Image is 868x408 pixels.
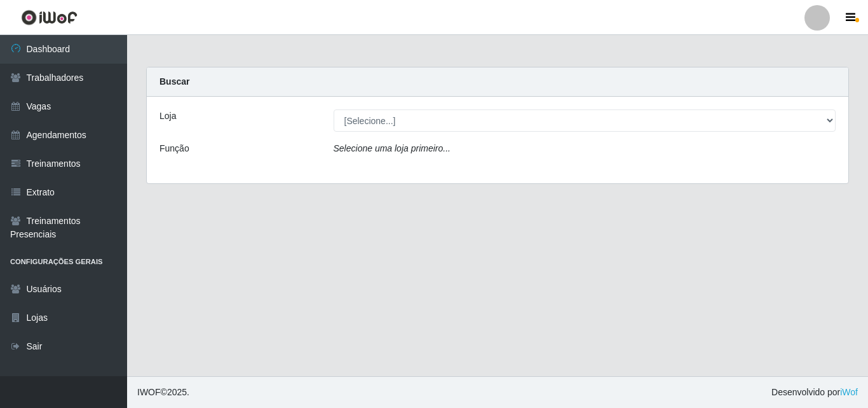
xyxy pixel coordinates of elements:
label: Função [159,142,189,155]
img: CoreUI Logo [21,10,78,25]
label: Loja [159,109,176,123]
strong: Buscar [159,76,189,87]
span: © 2025 . [137,386,189,399]
span: IWOF [137,387,161,397]
span: Desenvolvido por [771,386,858,399]
i: Selecione uma loja primeiro... [334,143,451,153]
a: iWof [840,387,858,397]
